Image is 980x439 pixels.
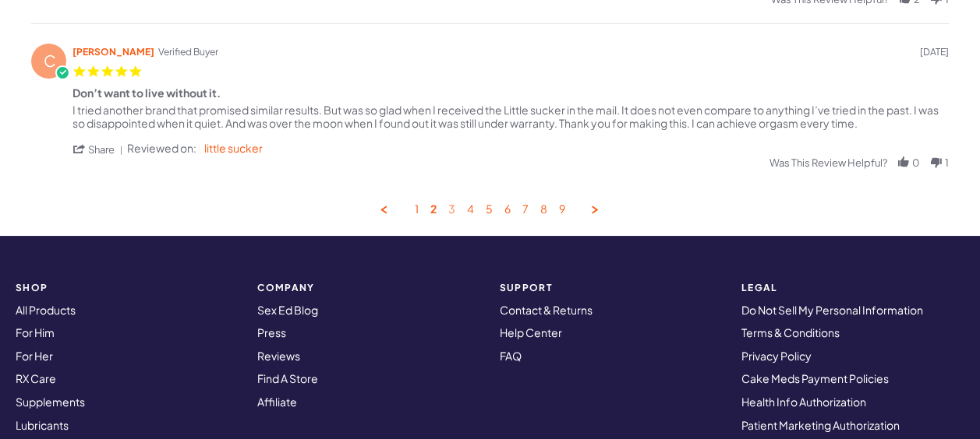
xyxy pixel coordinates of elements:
[897,155,911,170] div: vote up Review by Christina H. on 24 Jun 2025
[500,303,593,317] a: Contact & Returns
[559,202,565,217] a: Goto Page 9
[31,202,949,217] nav: Browse next and previous reviews
[769,156,887,170] span: Was this review helpful?
[741,371,889,385] a: Cake Meds Payment Policies
[589,202,603,217] a: Next Page
[127,142,196,155] span: Reviewed on:
[16,283,239,293] strong: SHOP
[912,156,920,170] span: 0
[257,283,480,293] strong: COMPANY
[16,395,85,409] a: Supplements
[377,202,391,217] a: Previous Page
[500,325,562,339] a: Help Center
[257,349,300,363] a: Reviews
[741,303,923,317] a: Do Not Sell My Personal Information
[257,371,318,385] a: Find A Store
[415,202,419,217] a: Goto Page 1
[486,202,493,217] a: Goto Page 5
[257,303,318,317] a: Sex Ed Blog
[741,418,900,432] a: Patient Marketing Authorization
[204,141,263,155] a: little sucker
[741,283,964,293] strong: Legal
[741,349,812,363] a: Privacy Policy
[500,349,522,363] a: FAQ
[16,325,55,339] a: For Him
[467,202,474,217] a: Goto Page 4
[257,395,297,409] a: Affiliate
[158,45,218,58] span: Verified Buyer
[73,45,154,58] span: [PERSON_NAME]
[945,156,949,170] span: 1
[741,395,866,409] a: Health Info Authorization
[504,202,511,217] a: Goto Page 6
[929,155,943,170] div: vote down Review by Christina H. on 24 Jun 2025
[16,303,76,317] a: All Products
[32,54,67,67] span: C
[16,371,56,385] a: RX Care
[73,86,221,104] div: Don’t want to live without it.
[73,142,127,156] span: share
[920,45,949,58] span: review date 06/24/25
[16,418,69,432] a: Lubricants
[500,283,723,293] strong: Support
[88,143,115,156] span: share
[73,103,939,130] div: I tried another brand that promised similar results. But was so glad when I received the Little s...
[522,202,529,217] a: Goto Page 7
[430,202,437,217] a: Page 2, Current Page
[257,325,286,339] a: Press
[741,325,840,339] a: Terms & Conditions
[540,202,547,217] a: Goto Page 8
[448,202,455,217] a: Goto Page 3
[16,349,53,363] a: For Her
